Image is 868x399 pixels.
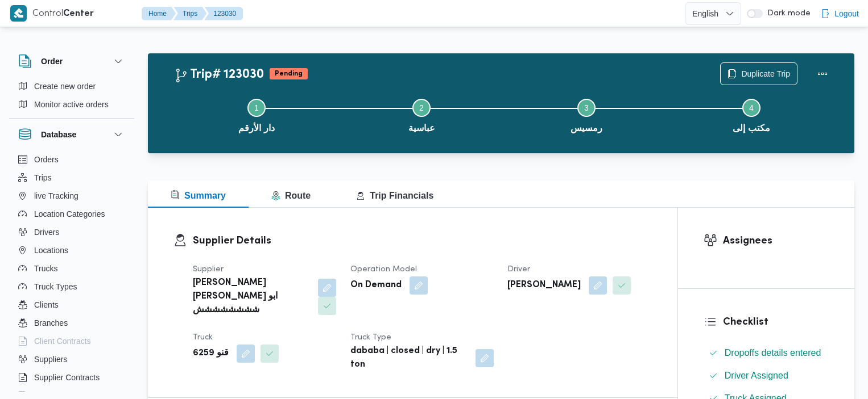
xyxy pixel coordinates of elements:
b: Pending [275,70,303,77]
button: Dropoffs details entered [704,344,829,362]
button: 123030 [204,7,243,20]
span: Monitor active orders [34,98,109,111]
button: Order [18,54,125,68]
button: دار الأرقم [174,85,339,144]
button: Client Contracts [14,332,130,350]
span: Drivers [34,225,59,239]
img: X8yXhbKr1z7QwAAAABJRU5ErkJggg== [10,5,27,22]
span: Create new order [34,79,96,93]
div: Order [9,77,134,118]
span: Driver Assigned [725,369,788,383]
span: Branches [34,316,68,330]
span: Suppliers [34,352,67,366]
button: Clients [14,296,130,314]
button: Create new order [14,77,130,95]
span: Driver Assigned [725,371,788,380]
span: Supplier Contracts [34,371,100,384]
button: Truck Types [14,278,130,296]
span: 2 [419,103,424,112]
button: Trucks [14,259,130,278]
span: Truck [193,334,213,341]
span: Orders [34,153,59,166]
span: Trip Financials [356,191,433,200]
button: Home [142,7,176,20]
span: 1 [254,103,259,112]
button: Actions [811,62,834,85]
span: Pending [270,68,308,79]
h3: Checklist [723,314,829,330]
span: 4 [749,103,754,112]
span: دار الأرقم [238,121,274,135]
span: Dark mode [763,9,811,18]
b: قنو 6259 [193,347,229,360]
button: Supplier Contracts [14,368,130,387]
button: Locations [14,241,130,259]
button: Driver Assigned [704,367,829,385]
b: Center [63,10,94,18]
button: Suppliers [14,350,130,368]
span: Route [271,191,311,200]
button: مكتب إلى [669,85,834,144]
span: Driver [507,266,530,273]
span: Trucks [34,262,57,275]
div: Database [9,150,134,396]
b: [PERSON_NAME] [507,279,581,292]
button: Trips [14,169,130,187]
h3: Order [41,54,63,68]
span: Clients [34,298,59,312]
span: Location Categories [34,207,105,221]
h2: Trip# 123030 [174,68,264,82]
button: Logout [816,2,863,25]
button: live Tracking [14,187,130,205]
button: Duplicate Trip [720,62,797,85]
span: Truck Type [350,334,391,341]
button: Branches [14,314,130,332]
h3: Database [41,128,76,141]
button: Drivers [14,223,130,241]
iframe: chat widget [11,354,48,388]
h3: Assignees [723,233,829,249]
span: رمسيس [571,121,602,135]
span: Dropoffs details entered [725,348,821,358]
span: Operation Model [350,266,417,273]
span: Summary [171,191,226,200]
span: Dropoffs details entered [725,346,821,360]
button: Location Categories [14,205,130,223]
b: On Demand [350,279,402,292]
button: رمسيس [504,85,669,144]
span: live Tracking [34,189,78,203]
button: Database [18,128,125,141]
span: Logout [834,7,859,20]
span: Client Contracts [34,334,91,348]
button: Monitor active orders [14,95,130,114]
span: Supplier [193,266,224,273]
span: مكتب إلى [733,121,770,135]
span: Trips [34,171,52,184]
button: Trips [173,7,206,20]
span: عباسية [408,121,435,135]
span: Duplicate Trip [741,67,790,81]
b: dababa | closed | dry | 1.5 ton [350,345,468,372]
span: Locations [34,243,68,257]
button: عباسية [339,85,504,144]
span: Truck Types [34,280,77,293]
h3: Supplier Details [193,233,652,249]
b: [PERSON_NAME] [PERSON_NAME] ابو شششششششش [193,276,310,317]
span: 3 [584,103,589,112]
button: Orders [14,150,130,169]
